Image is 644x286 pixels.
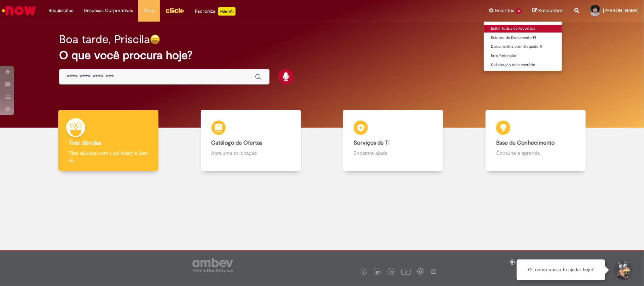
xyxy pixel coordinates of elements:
[180,110,322,171] a: Catálogo de Ofertas Abra uma solicitação
[430,268,437,275] img: logo_footer_naosei.png
[417,268,424,275] img: logo_footer_workplace.png
[496,150,575,157] p: Consulte e aprenda
[150,34,160,45] img: happy-face.png
[496,139,555,146] b: Base de Conhecimento
[37,110,180,171] a: Tirar dúvidas Tirar dúvidas com Lupi Assist e Gen Ai
[354,139,390,146] b: Serviços de TI
[484,43,562,51] a: Documentos com Bloqueio R
[532,7,564,14] a: Rascunhos
[612,259,633,281] button: Iniciar Conversa de Suporte
[354,150,433,157] p: Encontre ajuda
[84,7,133,14] span: Despesas Corporativas
[211,150,290,157] p: Abra uma solicitação
[211,139,263,146] b: Catálogo de Ofertas
[495,7,514,14] span: Favoritos
[516,8,522,14] span: 4
[322,110,465,171] a: Serviços de TI Encontre ajuda
[218,7,236,16] p: +GenAi
[144,7,155,14] span: More
[464,110,607,171] a: Base de Conhecimento Consulte e aprenda
[401,267,411,276] img: logo_footer_youtube.png
[165,5,184,16] img: click_logo_yellow_360x200.png
[484,52,562,60] a: Erro Retenção
[603,7,639,13] span: [PERSON_NAME]
[1,4,37,18] img: ServiceNow
[362,270,365,274] img: logo_footer_facebook.png
[59,33,150,46] h2: Boa tarde, Priscila
[484,34,562,42] a: Estorno de Documento FI
[517,259,605,280] div: Oi, como posso te ajudar hoje?
[484,25,562,33] a: Exibir todos os Favoritos
[195,7,236,16] div: Padroniza
[69,150,148,164] p: Tirar dúvidas com Lupi Assist e Gen Ai
[483,21,562,71] ul: Favoritos
[69,139,101,146] b: Tirar dúvidas
[390,270,393,274] img: logo_footer_linkedin.png
[484,61,562,69] a: Solicitação de numerário
[59,49,585,62] h2: O que você procura hoje?
[538,7,564,14] span: Rascunhos
[376,270,379,274] img: logo_footer_twitter.png
[192,258,233,272] img: logo_footer_ambev_rotulo_gray.png
[48,7,73,14] span: Requisições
